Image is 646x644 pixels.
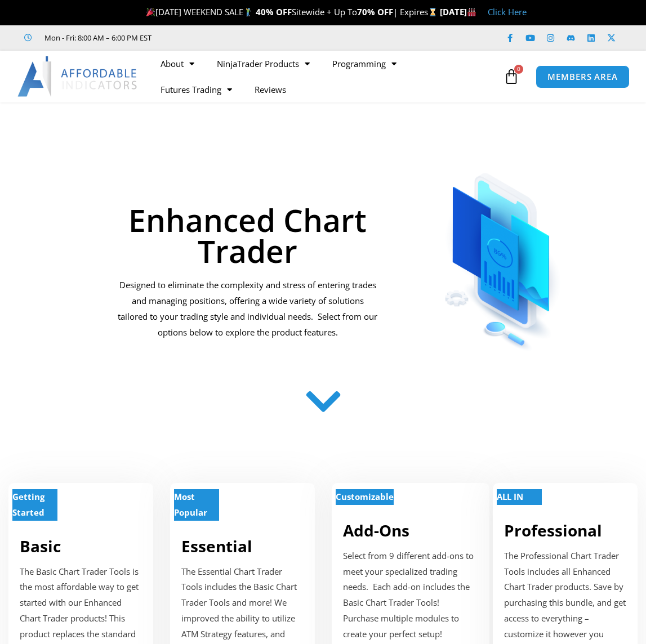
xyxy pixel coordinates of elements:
nav: Menu [149,51,501,102]
strong: 40% OFF [256,6,292,17]
strong: ALL IN [497,491,523,502]
a: Programming [321,51,408,77]
a: Add-Ons [343,520,409,541]
a: Professional [504,520,602,541]
a: 0 [487,60,536,93]
a: Essential [181,535,252,557]
span: MEMBERS AREA [547,73,618,81]
a: NinjaTrader Products [206,51,321,77]
a: Futures Trading [149,77,243,102]
strong: Customizable [336,491,394,502]
a: Click Here [488,6,527,17]
a: MEMBERS AREA [536,65,630,88]
strong: 70% OFF [357,6,393,17]
a: About [149,51,206,77]
a: Basic [20,535,61,557]
strong: Getting Started [12,491,44,518]
img: 🎉 [146,8,155,16]
img: ⌛ [429,8,437,16]
img: ChartTrader | Affordable Indicators – NinjaTrader [418,153,587,354]
strong: [DATE] [440,6,476,17]
img: 🏌️‍♂️ [244,8,252,16]
img: LogoAI | Affordable Indicators – NinjaTrader [17,56,139,97]
p: Designed to eliminate the complexity and stress of entering trades and managing positions, offeri... [117,278,378,340]
img: 🏭 [467,8,476,16]
p: Select from 9 different add-ons to meet your specialized trading needs. Each add-on includes the ... [343,548,478,642]
span: 0 [514,65,523,74]
a: Reviews [243,77,297,102]
span: [DATE] WEEKEND SALE Sitewide + Up To | Expires [144,6,439,17]
iframe: Customer reviews powered by Trustpilot [167,32,336,43]
strong: Most Popular [174,491,207,518]
h1: Enhanced Chart Trader [117,204,378,266]
span: Mon - Fri: 8:00 AM – 6:00 PM EST [42,31,152,44]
